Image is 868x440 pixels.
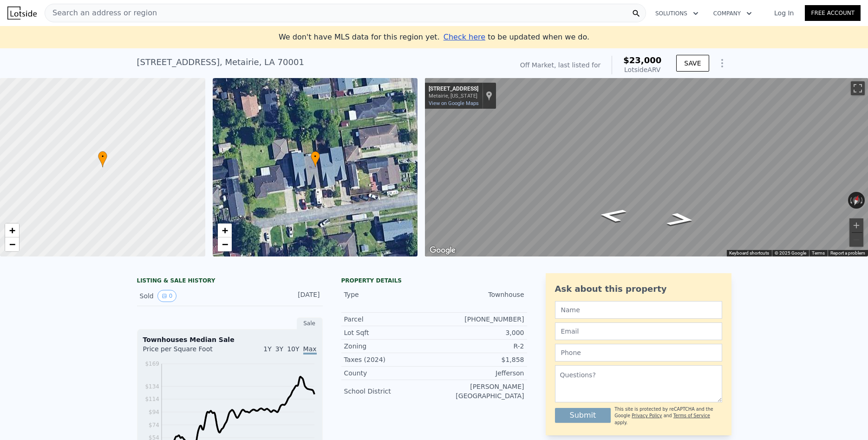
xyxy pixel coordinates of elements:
[555,282,722,296] div: Ask about this property
[486,91,492,101] a: Show location on map
[143,335,317,344] div: Townhouses Median Sale
[434,368,524,378] div: Jefferson
[425,78,868,256] div: Map
[341,277,527,284] div: Property details
[775,250,806,256] span: © 2025 Google
[555,301,722,319] input: Name
[555,408,611,423] button: Submit
[706,5,759,22] button: Company
[648,5,706,22] button: Solutions
[297,317,323,329] div: Sale
[434,382,524,401] div: [PERSON_NAME][GEOGRAPHIC_DATA]
[344,355,434,364] div: Taxes (2024)
[427,244,458,256] a: Open this area in Google Maps (opens a new window)
[287,345,299,353] span: 10Y
[311,152,320,161] span: •
[140,290,222,302] div: Sold
[427,244,458,256] img: Google
[434,328,524,337] div: 3,000
[279,290,320,302] div: [DATE]
[222,224,228,236] span: +
[311,151,320,167] div: •
[851,81,865,95] button: Toggle fullscreen view
[275,345,283,353] span: 3Y
[218,237,232,251] a: Zoom out
[344,387,434,396] div: School District
[849,233,863,247] button: Zoom out
[425,78,868,256] div: Street View
[860,192,865,209] button: Rotate clockwise
[805,5,861,21] a: Free Account
[812,250,825,256] a: Terms (opens in new tab)
[5,237,19,251] a: Zoom out
[434,341,524,351] div: R-2
[555,322,722,340] input: Email
[143,344,230,359] div: Price per Square Foot
[98,152,107,161] span: •
[673,413,710,418] a: Terms of Service
[434,315,524,324] div: [PHONE_NUMBER]
[137,277,323,286] div: LISTING & SALE HISTORY
[344,368,434,378] div: County
[344,315,434,324] div: Parcel
[218,223,232,237] a: Zoom in
[587,205,638,225] path: Go West, Norton St
[850,191,862,210] button: Reset the view
[655,210,706,230] path: Go East, Norton St
[263,345,271,353] span: 1Y
[555,344,722,361] input: Phone
[713,54,731,72] button: Show Options
[98,151,107,167] div: •
[9,238,15,250] span: −
[614,406,722,426] div: This site is protected by reCAPTCHA and the Google and apply.
[137,56,304,69] div: [STREET_ADDRESS] , Metairie , LA 70001
[145,383,159,390] tspan: $134
[676,55,709,72] button: SAVE
[157,290,177,302] button: View historical data
[763,8,805,18] a: Log In
[632,413,662,418] a: Privacy Policy
[303,345,317,355] span: Max
[444,33,485,41] span: Check here
[149,409,159,415] tspan: $94
[429,100,479,106] a: View on Google Maps
[849,218,863,232] button: Zoom in
[830,250,865,256] a: Report a problem
[7,7,37,20] img: Lotside
[429,85,478,93] div: [STREET_ADDRESS]
[5,223,19,237] a: Zoom in
[434,355,524,364] div: $1,858
[623,55,661,65] span: $23,000
[848,192,853,209] button: Rotate counterclockwise
[344,290,434,299] div: Type
[444,32,589,43] div: to be updated when we do.
[729,250,769,256] button: Keyboard shortcuts
[623,65,661,74] div: Lotside ARV
[45,7,157,19] span: Search an address or region
[520,60,601,70] div: Off Market, last listed for
[344,341,434,351] div: Zoning
[279,32,589,43] div: We don't have MLS data for this region yet.
[222,238,228,250] span: −
[149,422,159,428] tspan: $74
[344,328,434,337] div: Lot Sqft
[145,396,159,402] tspan: $114
[145,361,159,367] tspan: $169
[9,224,15,236] span: +
[429,93,478,99] div: Metairie, [US_STATE]
[434,290,524,299] div: Townhouse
